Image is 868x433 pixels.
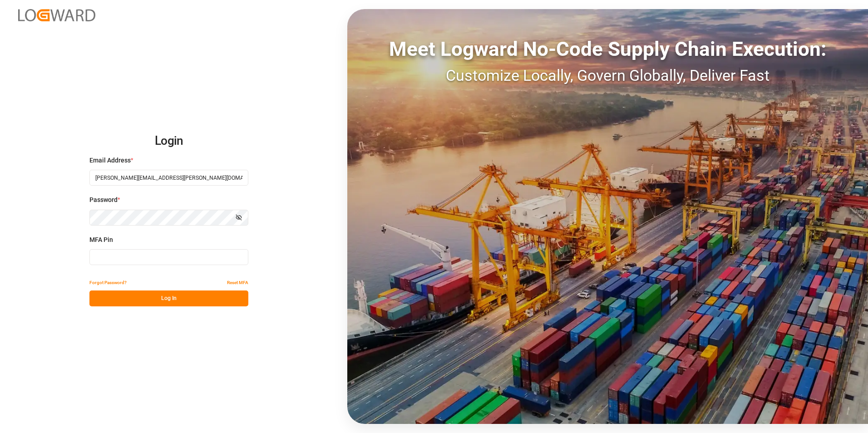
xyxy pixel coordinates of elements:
button: Forgot Password? [89,275,127,290]
input: Enter your email [89,170,248,186]
button: Reset MFA [227,275,248,290]
div: Customize Locally, Govern Globally, Deliver Fast [347,64,868,87]
span: Email Address [89,156,131,165]
span: Password [89,195,118,205]
img: Logward_new_orange.png [18,9,95,21]
span: MFA Pin [89,235,113,245]
h2: Login [89,127,248,156]
button: Log In [89,290,248,306]
div: Meet Logward No-Code Supply Chain Execution: [347,34,868,64]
